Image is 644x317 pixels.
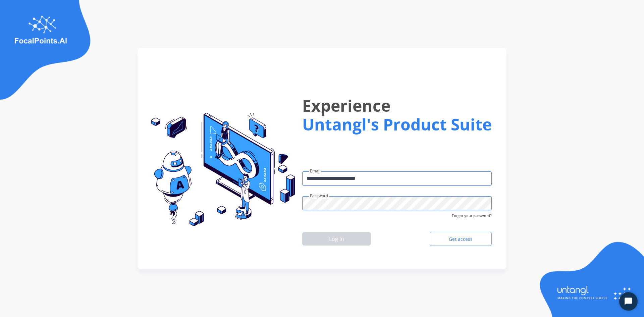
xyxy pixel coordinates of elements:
[430,232,492,246] a: Get access
[302,232,371,246] button: Log In
[624,297,633,306] svg: Open Chat
[619,292,638,311] button: Start Chat
[310,193,328,199] label: Password
[310,168,320,174] label: Email
[443,236,478,243] span: Get access
[537,241,644,317] img: login-img
[452,210,492,219] span: Forgot your password?
[302,115,492,134] h1: Untangl's Product Suite
[146,113,295,227] img: login-img
[302,91,492,120] h1: Experience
